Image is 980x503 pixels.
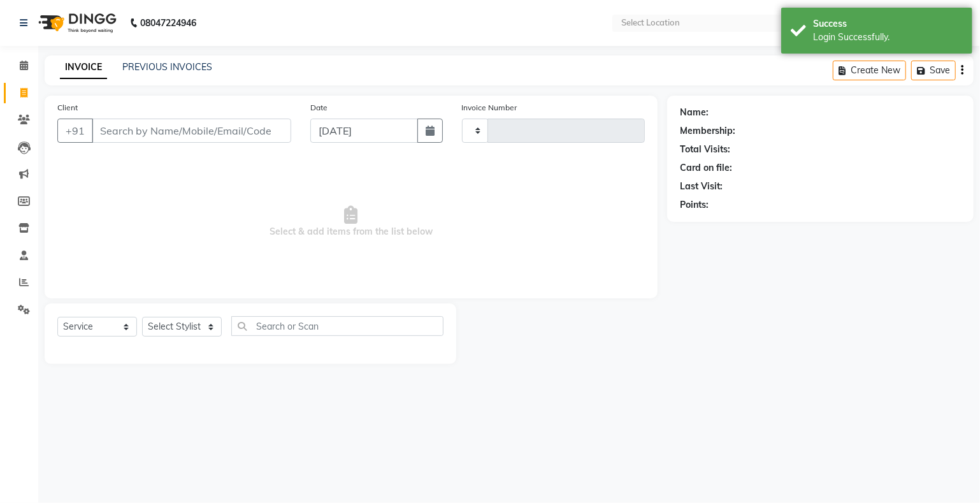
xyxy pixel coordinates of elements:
[57,119,93,143] button: +91
[621,17,680,29] div: Select Location
[680,180,723,193] div: Last Visit:
[32,5,120,41] img: logo
[813,17,963,31] div: Success
[680,198,709,212] div: Points:
[92,119,291,143] input: Search by Name/Mobile/Email/Code
[911,61,956,80] button: Save
[462,102,517,113] label: Invoice Number
[680,143,730,156] div: Total Visits:
[310,102,328,113] label: Date
[122,61,212,73] a: PREVIOUS INVOICES
[680,106,709,119] div: Name:
[57,158,645,286] span: Select & add items from the list below
[680,124,735,138] div: Membership:
[60,56,107,79] a: INVOICE
[833,61,906,80] button: Create New
[231,316,443,336] input: Search or Scan
[57,102,78,113] label: Client
[140,5,196,41] b: 08047224946
[680,161,732,175] div: Card on file:
[813,31,963,44] div: Login Successfully.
